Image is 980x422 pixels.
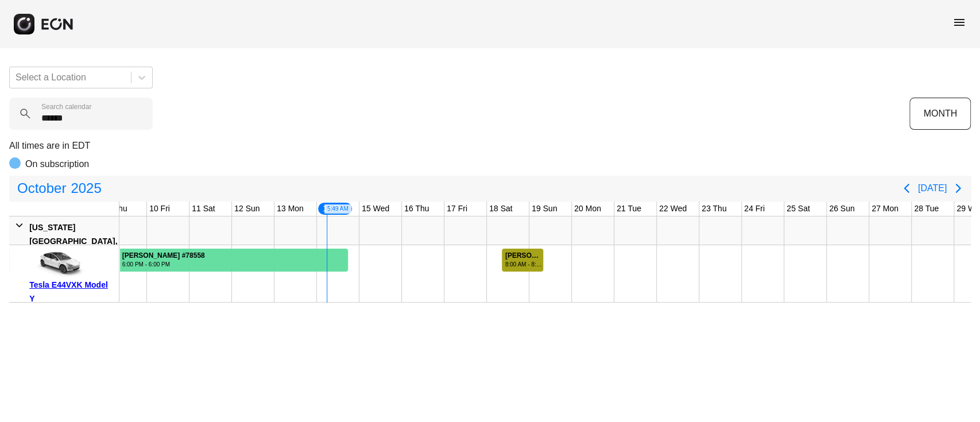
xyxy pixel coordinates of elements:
[29,278,115,305] div: Tesla E44VXK Model Y
[529,202,559,216] div: 19 Sun
[895,177,918,200] button: Previous page
[572,202,603,216] div: 20 Mon
[29,249,87,278] img: car
[614,202,644,216] div: 21 Tue
[15,177,68,200] span: October
[699,202,729,216] div: 23 Thu
[317,202,353,216] div: 14 Tue
[784,202,812,216] div: 25 Sat
[909,98,971,130] button: MONTH
[657,202,689,216] div: 22 Wed
[10,177,109,200] button: October2025
[487,202,514,216] div: 18 Sat
[29,220,117,262] div: [US_STATE][GEOGRAPHIC_DATA], [GEOGRAPHIC_DATA]
[742,202,767,216] div: 24 Fri
[122,251,205,260] div: [PERSON_NAME] #78558
[952,16,966,29] span: menu
[444,202,470,216] div: 17 Fri
[869,202,901,216] div: 27 Mon
[359,202,392,216] div: 15 Wed
[912,202,941,216] div: 28 Tue
[9,139,971,153] p: All times are in EDT
[52,245,349,272] div: Rented for 7 days by Jasmin jones Current status is rental
[505,251,542,260] div: [PERSON_NAME] #78930
[947,177,970,200] button: Next page
[25,157,89,171] p: On subscription
[274,202,306,216] div: 13 Mon
[68,177,103,200] span: 2025
[827,202,857,216] div: 26 Sun
[122,260,205,269] div: 6:00 PM - 6:00 PM
[501,245,544,272] div: Rented for 1 days by Justin Gonzalez Current status is verified
[189,202,217,216] div: 11 Sat
[918,178,947,199] button: [DATE]
[147,202,172,216] div: 10 Fri
[505,260,542,269] div: 8:00 AM - 8:00 AM
[232,202,262,216] div: 12 Sun
[41,102,91,111] label: Search calendar
[402,202,431,216] div: 16 Thu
